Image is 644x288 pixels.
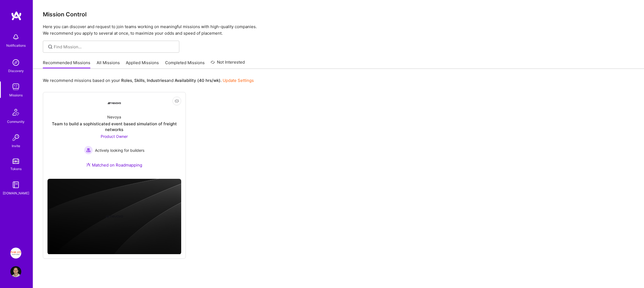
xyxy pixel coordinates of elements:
img: discovery [10,57,21,68]
a: Update Settings [223,78,254,83]
a: Not Interested [211,59,245,69]
a: Applied Missions [126,60,159,69]
img: Actively looking for builders [84,146,93,155]
img: guide book [10,179,21,190]
div: Community [7,119,25,124]
h3: Mission Control [43,11,634,18]
input: Find Mission... [54,44,175,50]
div: Notifications [6,43,26,48]
img: Company Logo [108,102,121,104]
a: Insight Partners: Data & AI - Sourcing [9,248,23,259]
div: Matched on Roadmapping [86,162,142,168]
img: Insight Partners: Data & AI - Sourcing [10,248,21,259]
img: Company logo [106,208,123,225]
a: All Missions [97,60,120,69]
span: Product Owner [101,134,128,139]
img: Ateam Purple Icon [86,162,91,167]
div: Missions [9,92,23,98]
i: icon SearchGrey [47,44,53,50]
img: logo [11,11,22,21]
div: Discovery [8,68,24,74]
img: Invite [10,132,21,143]
img: teamwork [10,81,21,92]
a: Recommended Missions [43,60,90,69]
img: cover [47,179,181,254]
i: icon EyeClosed [175,99,179,103]
b: Availability (40 hrs/wk) [175,78,220,83]
div: [DOMAIN_NAME] [3,190,29,196]
img: Community [9,106,22,119]
span: Actively looking for builders [95,147,144,153]
img: bell [10,32,21,43]
div: Nevoya [107,114,121,120]
p: We recommend missions based on your , , and . [43,78,254,83]
a: Completed Missions [165,60,205,69]
div: Invite [12,143,20,149]
b: Skills [134,78,145,83]
b: Industries [147,78,166,83]
a: Company LogoNevoyaTeam to build a sophisticated event based simulation of freight networksProduct... [47,97,181,174]
a: User Avatar [9,266,23,277]
p: Here you can discover and request to join teams working on meaningful missions with high-quality ... [43,23,634,37]
img: tokens [13,159,19,164]
div: Team to build a sophisticated event based simulation of freight networks [47,121,181,132]
div: Tokens [10,166,22,172]
b: Roles [121,78,132,83]
img: User Avatar [10,266,21,277]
